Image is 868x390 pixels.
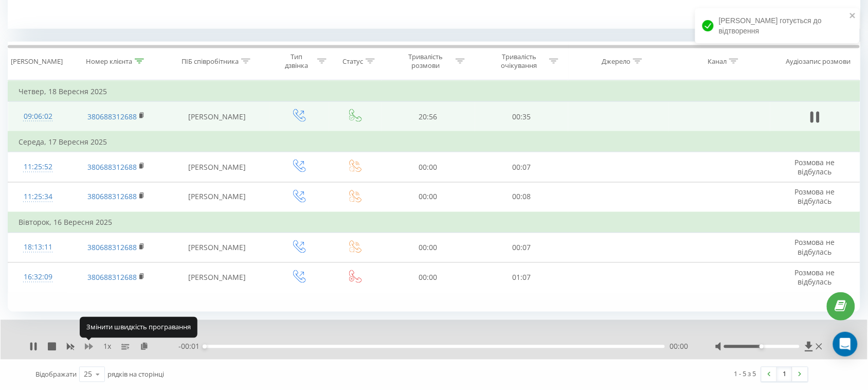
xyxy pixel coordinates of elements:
[786,57,851,66] div: Аудіозапис розмови
[11,57,63,66] div: [PERSON_NAME]
[19,107,58,127] div: 09:06:02
[84,369,92,380] div: 25
[777,367,792,382] a: 1
[165,102,269,132] td: [PERSON_NAME]
[695,8,860,43] div: [PERSON_NAME] готується до відтворення
[19,187,58,207] div: 11:25:34
[87,112,137,121] a: 380688312688
[382,152,475,182] td: 00:00
[795,157,835,176] span: Розмова не відбулась
[342,57,363,66] div: Статус
[86,57,132,66] div: Номер клієнта
[795,187,835,206] span: Розмова не відбулась
[398,52,453,70] div: Тривалість розмови
[87,192,137,202] a: 380688312688
[734,369,756,379] div: 1 - 5 з 5
[382,102,475,132] td: 20:56
[670,342,689,352] span: 00:00
[87,162,137,172] a: 380688312688
[178,342,205,352] span: - 00:01
[165,233,269,263] td: [PERSON_NAME]
[87,273,137,282] a: 380688312688
[87,243,137,253] a: 380688312688
[19,157,58,177] div: 11:25:52
[35,370,77,379] span: Відображати
[475,263,569,293] td: 01:07
[19,238,58,258] div: 18:13:11
[80,317,197,338] div: Змінити швидкість програвання
[475,233,569,263] td: 00:07
[19,268,58,288] div: 16:32:09
[279,52,315,70] div: Тип дзвінка
[382,233,475,263] td: 00:00
[382,182,475,212] td: 00:00
[203,345,207,349] div: Accessibility label
[760,345,764,349] div: Accessibility label
[492,52,547,70] div: Тривалість очікування
[475,152,569,182] td: 00:07
[165,152,269,182] td: [PERSON_NAME]
[182,57,239,66] div: ПІБ співробітника
[165,263,269,293] td: [PERSON_NAME]
[382,263,475,293] td: 00:00
[8,81,860,102] td: Четвер, 18 Вересня 2025
[602,57,630,66] div: Джерело
[107,370,164,379] span: рядків на сторінці
[849,11,857,21] button: close
[165,182,269,212] td: [PERSON_NAME]
[8,212,860,233] td: Вівторок, 16 Вересня 2025
[8,132,860,152] td: Середа, 17 Вересня 2025
[708,57,727,66] div: Канал
[795,268,835,287] span: Розмова не відбулась
[795,238,835,257] span: Розмова не відбулась
[103,342,111,352] span: 1 x
[475,182,569,212] td: 00:08
[475,102,569,132] td: 00:35
[833,332,858,357] div: Open Intercom Messenger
